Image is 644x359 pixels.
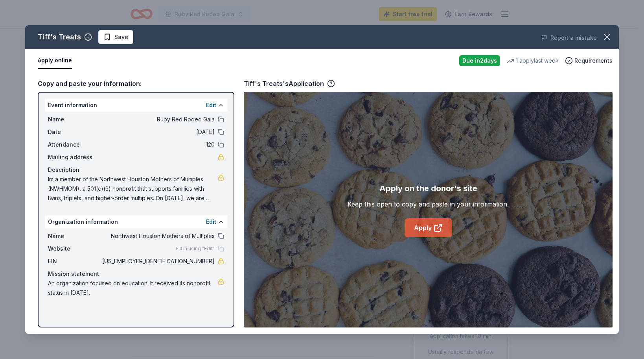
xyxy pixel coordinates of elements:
div: Tiff's Treats's Application [244,78,335,89]
div: Mission statement [48,269,224,279]
div: Keep this open to copy and paste in your information. [348,199,509,209]
div: Copy and paste your information: [38,78,234,89]
span: Save [114,32,128,42]
div: Description [48,165,224,175]
button: Requirements [565,56,613,65]
span: [US_EMPLOYER_IDENTIFICATION_NUMBER] [101,257,215,266]
span: EIN [48,257,101,266]
div: Tiff's Treats [38,31,81,43]
span: Requirements [574,56,613,65]
button: Report a mistake [541,33,597,43]
button: Save [98,30,133,44]
span: [DATE] [101,127,215,137]
span: Name [48,115,101,124]
button: Apply online [38,52,72,69]
span: Attendance [48,140,101,149]
div: Organization information [45,216,227,228]
button: Edit [206,217,216,227]
span: Website [48,244,101,253]
span: Name [48,231,101,241]
span: Mailing address [48,153,101,162]
div: 1 apply last week [506,56,559,65]
span: An organization focused on education. It received its nonprofit status in [DATE]. [48,279,218,298]
span: Im a member of the Northwest Houston Mothers of Multiples (NWHMOM), a 501(c)(3) nonprofit that su... [48,175,218,203]
div: Event information [45,99,227,112]
span: Northwest Houston Mothers of Multiples [101,231,215,241]
a: Apply [405,218,452,237]
div: Due in 2 days [459,55,500,66]
span: Date [48,127,101,137]
span: Ruby Red Rodeo Gala [101,115,215,124]
span: Fill in using "Edit" [176,246,215,252]
button: Edit [206,100,216,110]
span: 120 [101,140,215,149]
div: Apply on the donor's site [379,182,477,195]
